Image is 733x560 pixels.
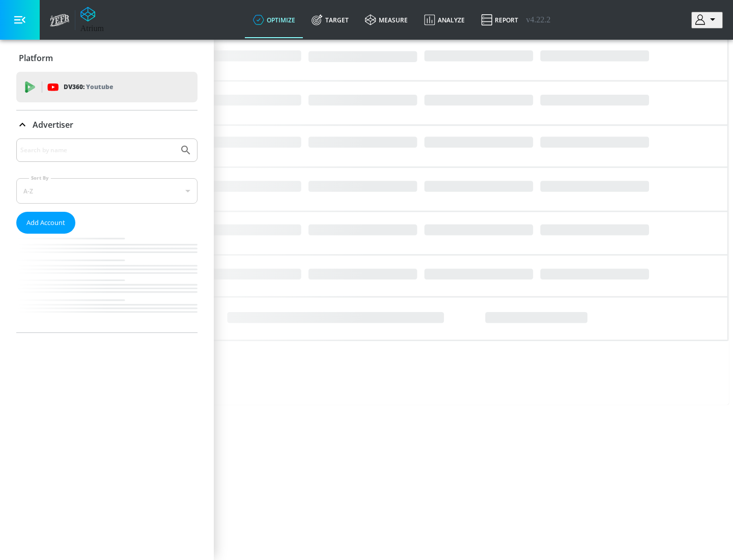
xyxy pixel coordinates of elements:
[80,7,104,33] a: Atrium
[33,119,73,130] p: Advertiser
[80,24,104,33] div: Atrium
[16,234,198,332] nav: list of Advertiser
[245,2,303,38] a: optimize
[19,52,53,64] p: Platform
[29,175,51,181] label: Sort By
[16,72,198,102] div: DV360: Youtube
[86,81,113,92] p: Youtube
[16,212,75,234] button: Add Account
[16,178,198,204] div: A-Z
[16,138,198,332] div: Advertiser
[20,144,175,157] input: Search by name
[416,2,473,38] a: Analyze
[64,81,113,93] p: DV360:
[526,15,551,24] span: v 4.22.2
[16,110,198,139] div: Advertiser
[16,44,198,72] div: Platform
[357,2,416,38] a: measure
[26,217,65,229] span: Add Account
[473,2,526,38] a: Report
[303,2,357,38] a: Target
